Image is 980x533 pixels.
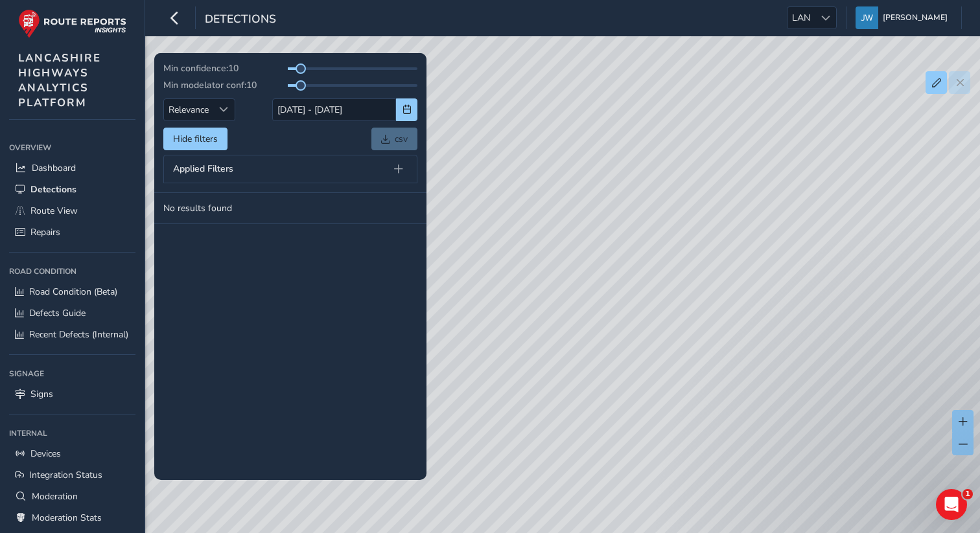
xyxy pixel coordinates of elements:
[29,328,128,341] span: Recent Defects (Internal)
[29,307,86,319] span: Defects Guide
[32,162,76,174] span: Dashboard
[9,364,135,383] div: Signage
[856,6,952,29] button: [PERSON_NAME]
[9,179,135,200] a: Detections
[9,138,135,157] div: Overview
[163,62,228,74] span: Min confidence:
[962,489,973,499] span: 1
[9,200,135,221] a: Route View
[154,193,426,224] td: No results found
[30,448,61,460] span: Devices
[213,99,235,120] div: Sort by Date
[371,128,417,150] a: csv
[9,464,135,486] a: Integration Status
[164,99,213,120] span: Relevance
[9,281,135,302] a: Road Condition (Beta)
[30,226,60,238] span: Repairs
[29,469,102,481] span: Integration Status
[163,79,246,91] span: Min modelator conf:
[163,128,227,150] button: Hide filters
[936,489,967,520] iframe: Intercom live chat
[205,11,276,29] span: Detections
[9,324,135,345] a: Recent Defects (Internal)
[18,51,101,110] span: LANCASHIRE HIGHWAYS ANALYTICS PLATFORM
[9,443,135,464] a: Devices
[30,205,78,217] span: Route View
[32,512,102,524] span: Moderation Stats
[9,383,135,405] a: Signs
[173,164,233,174] span: Applied Filters
[18,9,126,38] img: rr logo
[787,7,815,28] span: LAN
[9,157,135,179] a: Dashboard
[30,388,53,400] span: Signs
[9,302,135,324] a: Defects Guide
[246,79,257,91] span: 10
[9,424,135,443] div: Internal
[29,286,117,298] span: Road Condition (Beta)
[32,490,78,503] span: Moderation
[9,507,135,528] a: Moderation Stats
[9,221,135,243] a: Repairs
[30,183,76,196] span: Detections
[883,6,948,29] span: [PERSON_NAME]
[9,486,135,507] a: Moderation
[9,262,135,281] div: Road Condition
[856,6,878,29] img: diamond-layout
[228,62,239,74] span: 10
